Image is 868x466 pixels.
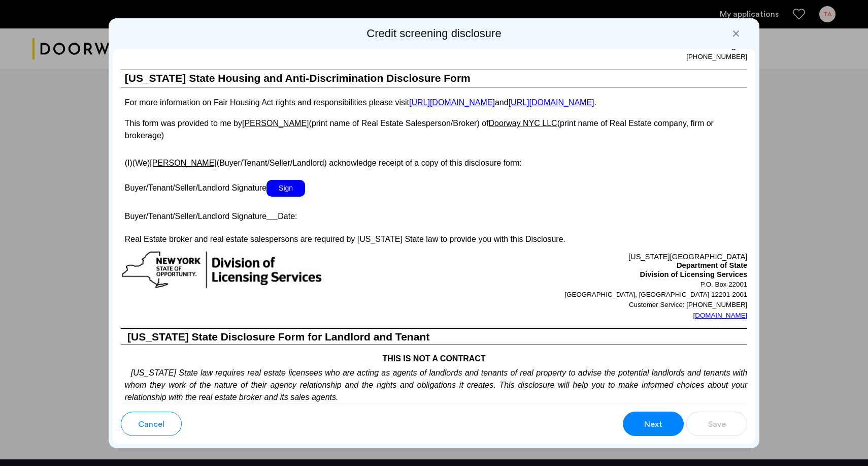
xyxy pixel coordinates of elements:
[266,180,305,197] span: Sign
[121,152,748,169] p: (I)(We) (Buyer/Tenant/Seller/Landlord) acknowledge receipt of a copy of this disclosure form:
[121,207,748,222] p: Buyer/Tenant/Seller/Landlord Signature Date:
[434,290,747,300] p: [GEOGRAPHIC_DATA], [GEOGRAPHIC_DATA] 12201-2001
[121,345,748,365] h4: THIS IS NOT A CONTRACT
[121,251,323,290] img: new-york-logo.png
[121,412,182,436] button: button
[434,279,747,290] p: P.O. Box 22001
[150,159,217,167] u: [PERSON_NAME]
[434,52,747,62] p: [PHONE_NUMBER]
[242,119,309,128] u: [PERSON_NAME]
[121,233,748,245] p: Real Estate broker and real estate salespersons are required by [US_STATE] State law to provide y...
[623,412,684,436] button: button
[434,300,747,310] p: Customer Service: [PHONE_NUMBER]
[121,70,748,87] h1: [US_STATE] State Housing and Anti-Discrimination Disclosure Form
[121,98,748,107] p: For more information on Fair Housing Act rights and responsibilities please visit and .
[489,119,557,128] u: Doorway NYC LLC
[121,117,748,142] p: This form was provided to me by (print name of Real Estate Salesperson/Broker) of (print name of ...
[434,251,747,262] p: [US_STATE][GEOGRAPHIC_DATA]
[708,418,726,430] span: Save
[434,270,747,279] p: Division of Licensing Services
[509,98,594,107] a: [URL][DOMAIN_NAME]
[113,26,756,41] h2: Credit screening disclosure
[644,418,662,430] span: Next
[686,412,747,436] button: button
[121,328,748,346] h3: [US_STATE] State Disclosure Form for Landlord and Tenant
[409,98,495,107] a: [URL][DOMAIN_NAME]
[434,261,747,270] p: Department of State
[693,310,748,321] a: [DOMAIN_NAME]
[121,365,748,403] p: [US_STATE] State law requires real estate licensees who are acting as agents of landlords and ten...
[125,183,266,192] span: Buyer/Tenant/Seller/Landlord Signature
[138,418,164,430] span: Cancel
